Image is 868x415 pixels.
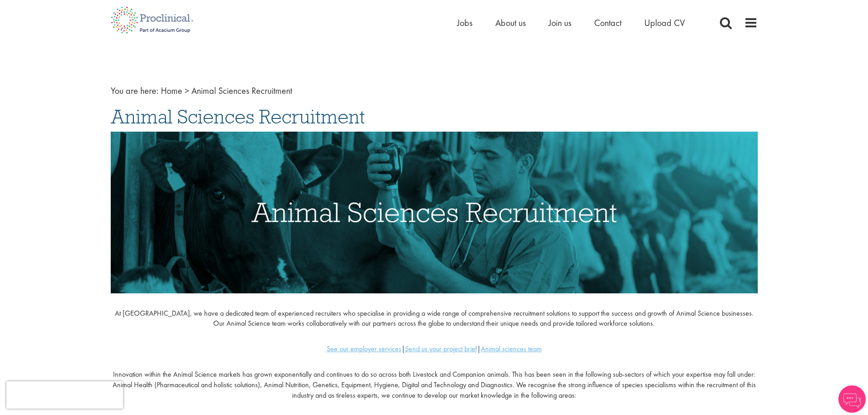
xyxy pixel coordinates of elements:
[457,17,473,29] a: Jobs
[191,85,292,97] span: Animal Sciences Recruitment
[405,344,477,354] a: Send us your project brief
[185,85,189,97] span: >
[111,85,159,97] span: You are here:
[549,17,571,29] a: Join us
[327,344,401,354] a: See our employer services
[6,381,123,409] iframe: reCAPTCHA
[111,344,758,354] div: | |
[495,17,526,29] a: About us
[111,308,758,329] p: At [GEOGRAPHIC_DATA], we have a dedicated team of experienced recruiters who specialise in provid...
[161,85,182,97] a: breadcrumb link
[111,104,365,129] span: Animal Sciences Recruitment
[644,17,685,29] a: Upload CV
[481,344,542,354] a: Animal sciences team
[838,385,866,413] img: Chatbot
[594,17,621,29] a: Contact
[111,369,758,401] p: Innovation within the Animal Science markets has grown exponentially and continues to do so acros...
